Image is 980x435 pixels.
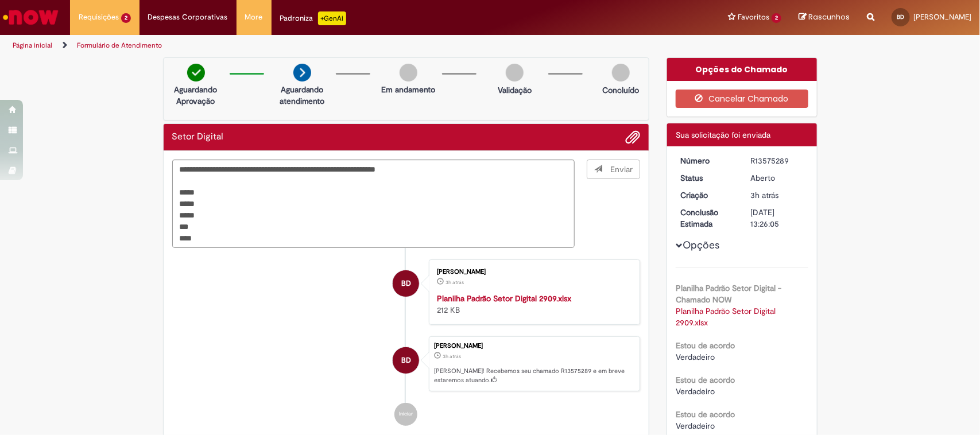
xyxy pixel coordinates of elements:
[772,13,781,23] span: 2
[13,41,52,50] a: Página inicial
[676,340,735,351] b: Estou de acordo
[443,353,461,360] span: 3h atrás
[121,13,131,23] span: 2
[393,270,419,297] div: Bruna Lopes Duarte
[751,207,804,230] div: [DATE] 13:26:05
[738,11,769,23] span: Favoritos
[751,190,779,200] time: 29/09/2025 09:26:01
[676,283,781,305] b: Planilha Padrão Setor Digital - Chamado NOW
[9,35,645,56] ul: Trilhas de página
[676,375,735,385] b: Estou de acordo
[401,347,411,374] span: BD
[799,12,850,23] a: Rascunhos
[808,11,850,22] span: Rascunhos
[318,11,346,25] p: +GenAi
[751,172,804,184] div: Aberto
[751,155,804,166] div: R13575289
[168,84,224,107] p: Aguardando Aprovação
[400,64,417,81] img: img-circle-grey.png
[612,64,630,81] img: img-circle-grey.png
[245,11,263,23] span: More
[434,343,634,349] div: [PERSON_NAME]
[443,353,461,360] time: 29/09/2025 09:26:01
[293,64,311,81] img: arrow-next.png
[676,130,770,140] span: Sua solicitação foi enviada
[672,172,742,184] dt: Status
[79,11,119,23] span: Requisições
[672,189,742,201] dt: Criação
[672,155,742,166] dt: Número
[498,84,532,96] p: Validação
[751,189,804,201] div: 29/09/2025 09:26:01
[506,64,524,81] img: img-circle-grey.png
[172,132,224,142] h2: Setor Digital Histórico de tíquete
[172,160,575,248] textarea: Digite sua mensagem aqui...
[437,269,628,275] div: [PERSON_NAME]
[437,293,571,304] a: Planilha Padrão Setor Digital 2909.xlsx
[401,270,411,297] span: BD
[897,13,905,21] span: BD
[280,11,346,25] div: Padroniza
[672,207,742,230] dt: Conclusão Estimada
[913,12,971,22] span: [PERSON_NAME]
[77,41,162,50] a: Formulário de Atendimento
[148,11,228,23] span: Despesas Corporativas
[172,336,641,391] li: Bruna Lopes Duarte
[446,279,464,286] span: 3h atrás
[751,190,779,200] span: 3h atrás
[602,84,639,96] p: Concluído
[676,421,715,431] span: Verdadeiro
[381,84,435,95] p: Em andamento
[676,386,715,397] span: Verdadeiro
[434,367,634,384] p: [PERSON_NAME]! Recebemos seu chamado R13575289 e em breve estaremos atuando.
[446,279,464,286] time: 29/09/2025 09:25:49
[1,6,60,29] img: ServiceNow
[676,352,715,362] span: Verdadeiro
[676,409,735,420] b: Estou de acordo
[676,90,808,108] button: Cancelar Chamado
[676,306,778,328] a: Download de Planilha Padrão Setor Digital 2909.xlsx
[187,64,205,81] img: check-circle-green.png
[625,130,640,145] button: Adicionar anexos
[437,293,628,316] div: 212 KB
[667,58,817,81] div: Opções do Chamado
[274,84,330,107] p: Aguardando atendimento
[393,347,419,374] div: Bruna Lopes Duarte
